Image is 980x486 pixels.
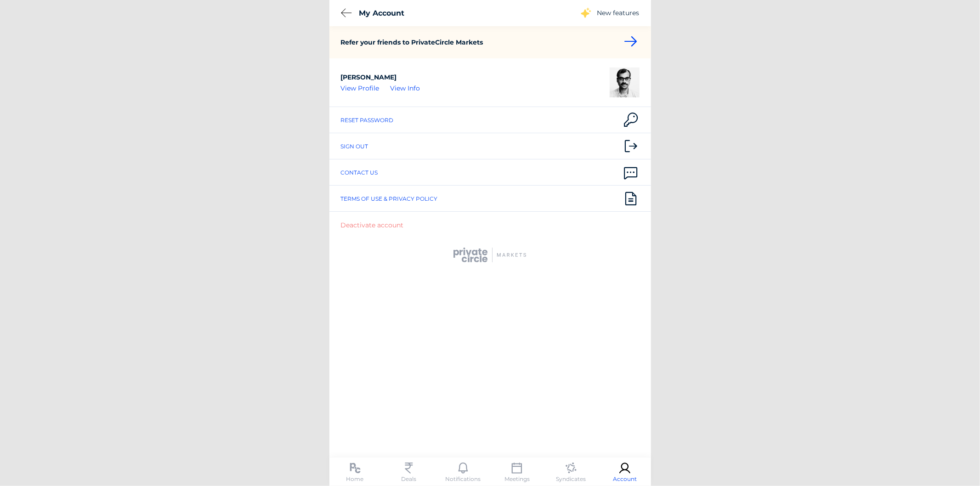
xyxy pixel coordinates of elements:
[597,8,640,17] div: New features
[341,169,378,176] span: Contact Us
[341,117,394,124] div: Reset Password
[341,195,438,202] div: TERMS OF USE & PRIVACY POLICY
[610,68,640,97] img: entity-type-logo
[504,475,530,484] div: Meetings
[341,221,404,229] div: Deactivate account
[556,475,586,484] div: Syndicates
[445,475,481,484] div: Notifications
[402,475,417,484] div: Deals
[511,463,522,474] img: meetings.svg
[341,8,352,17] img: backarrow.svg
[619,463,630,474] img: account.svg
[566,463,577,474] img: syndicates.svg
[359,9,405,17] span: My Account
[391,84,420,92] a: View Info
[341,38,483,46] div: Refer your friends to PrivateCircle Markets
[613,475,637,484] div: Account
[341,143,368,150] div: Sign out
[341,73,420,84] div: [PERSON_NAME]
[458,463,469,474] img: notifications.svg
[341,84,380,92] a: View Profile
[346,475,364,484] div: Home
[444,238,536,271] img: pc markets
[350,463,361,474] img: pc-logo.svg
[403,463,414,474] img: currency-inr.svg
